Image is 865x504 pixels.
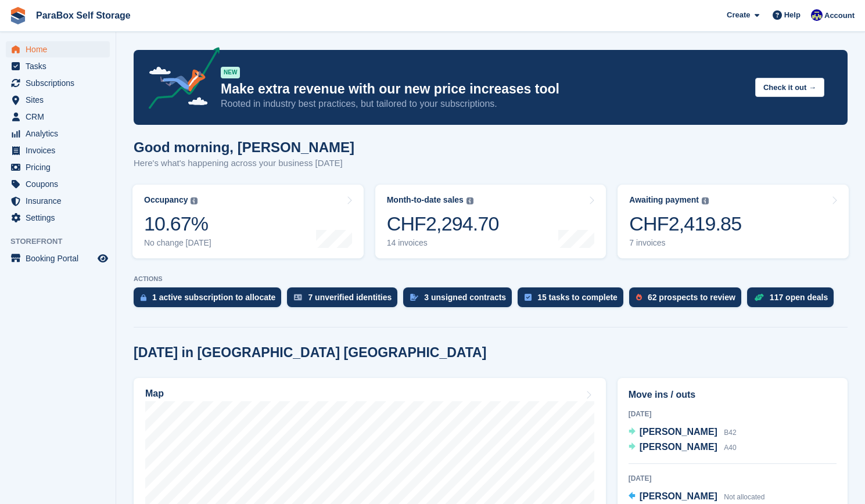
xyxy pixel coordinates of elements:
img: price-adjustments-announcement-icon-8257ccfd72463d97f412b2fc003d46551f7dbcb40ab6d574587a9cd5c0d94... [139,47,220,113]
span: [PERSON_NAME] [640,427,717,437]
a: Occupancy 10.67% No change [DATE] [132,185,364,258]
span: CRM [26,109,95,125]
img: icon-info-grey-7440780725fd019a000dd9b08b2336e03edf1995a4989e88bcd33f0948082b44.svg [191,197,198,204]
a: menu [6,250,110,267]
span: A40 [724,444,736,452]
span: Subscriptions [26,75,95,91]
span: Pricing [26,159,95,175]
a: menu [6,92,110,108]
span: Coupons [26,176,95,192]
img: deal-1b604bf984904fb50ccaf53a9ad4b4a5d6e5aea283cecdc64d6e3604feb123c2.svg [754,293,764,301]
h2: Move ins / outs [629,388,837,402]
span: Storefront [10,236,116,247]
p: Rooted in industry best practices, but tailored to your subscriptions. [221,98,746,110]
div: CHF2,419.85 [629,212,741,236]
div: 62 prospects to review [648,293,735,302]
img: task-75834270c22a3079a89374b754ae025e5fb1db73e45f91037f5363f120a921f8.svg [525,294,532,301]
a: 62 prospects to review [629,287,747,313]
img: Gaspard Frey [811,9,823,21]
span: Settings [26,210,95,226]
a: menu [6,193,110,209]
span: [PERSON_NAME] [640,491,717,501]
div: No change [DATE] [144,238,211,248]
a: ParaBox Self Storage [31,6,135,25]
div: Awaiting payment [629,195,699,205]
a: menu [6,210,110,226]
a: menu [6,58,110,74]
a: 117 open deals [747,287,839,313]
div: 3 unsigned contracts [424,293,506,302]
p: Here's what's happening across your business [DATE] [134,157,354,170]
img: stora-icon-8386f47178a22dfd0bd8f6a31ec36ba5ce8667c1dd55bd0f319d3a0aa187defe.svg [9,7,27,24]
a: menu [6,142,110,159]
a: Preview store [96,251,110,265]
a: [PERSON_NAME] A40 [629,440,737,455]
div: 117 open deals [770,293,828,302]
a: menu [6,125,110,142]
p: ACTIONS [134,275,848,283]
span: [PERSON_NAME] [640,442,717,452]
span: Not allocated [724,493,764,501]
div: 14 invoices [387,238,499,248]
a: 1 active subscription to allocate [134,287,287,313]
img: icon-info-grey-7440780725fd019a000dd9b08b2336e03edf1995a4989e88bcd33f0948082b44.svg [466,197,473,204]
img: prospect-51fa495bee0391a8d652442698ab0144808aea92771e9ea1ae160a38d050c398.svg [636,294,642,301]
a: 15 tasks to complete [518,287,629,313]
span: Account [824,10,855,21]
span: Help [784,9,801,21]
div: 7 invoices [629,238,741,248]
a: menu [6,159,110,175]
span: Analytics [26,125,95,142]
img: contract_signature_icon-13c848040528278c33f63329250d36e43548de30e8caae1d1a13099fd9432cc5.svg [410,294,418,301]
img: icon-info-grey-7440780725fd019a000dd9b08b2336e03edf1995a4989e88bcd33f0948082b44.svg [702,197,709,204]
h2: [DATE] in [GEOGRAPHIC_DATA] [GEOGRAPHIC_DATA] [134,345,486,361]
a: menu [6,109,110,125]
span: Home [26,41,95,57]
span: Create [727,9,750,21]
div: CHF2,294.70 [387,212,499,236]
div: 15 tasks to complete [537,293,618,302]
span: Insurance [26,193,95,209]
div: [DATE] [629,409,837,419]
a: 7 unverified identities [287,287,403,313]
img: verify_identity-adf6edd0f0f0b5bbfe63781bf79b02c33cf7c696d77639b501bdc392416b5a36.svg [294,294,302,301]
a: 3 unsigned contracts [403,287,518,313]
a: Month-to-date sales CHF2,294.70 14 invoices [375,185,606,258]
div: [DATE] [629,473,837,484]
span: B42 [724,429,736,437]
button: Check it out → [755,78,824,97]
img: active_subscription_to_allocate_icon-d502201f5373d7db506a760aba3b589e785aa758c864c3986d89f69b8ff3... [141,294,146,301]
div: NEW [221,67,240,78]
span: Booking Portal [26,250,95,267]
h1: Good morning, [PERSON_NAME] [134,139,354,155]
span: Invoices [26,142,95,159]
a: Awaiting payment CHF2,419.85 7 invoices [618,185,849,258]
div: 10.67% [144,212,211,236]
span: Sites [26,92,95,108]
span: Tasks [26,58,95,74]
a: menu [6,176,110,192]
div: 1 active subscription to allocate [152,293,275,302]
div: Occupancy [144,195,188,205]
a: menu [6,75,110,91]
p: Make extra revenue with our new price increases tool [221,81,746,98]
a: [PERSON_NAME] B42 [629,425,737,440]
div: Month-to-date sales [387,195,464,205]
div: 7 unverified identities [308,293,392,302]
h2: Map [145,388,164,399]
a: menu [6,41,110,57]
